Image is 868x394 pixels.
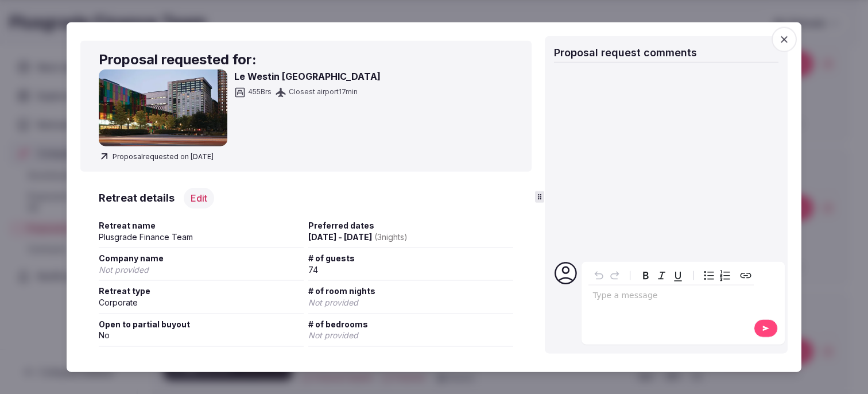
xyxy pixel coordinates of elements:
[99,285,304,297] span: Retreat type
[308,231,408,241] span: [DATE] - [DATE]
[99,151,214,163] span: Proposal requested on [DATE]
[99,297,304,308] div: Corporate
[670,267,686,283] button: Underline
[99,69,227,146] img: Le Westin Montreal
[99,220,304,231] span: Retreat name
[99,231,304,242] div: Plusgrade Finance Team
[701,267,717,283] button: Bulleted list
[308,330,358,340] span: Not provided
[738,267,754,283] button: Create link
[99,253,304,264] span: Company name
[308,264,513,275] div: 74
[554,47,697,59] span: Proposal request comments
[99,318,304,330] span: Open to partial buyout
[717,267,733,283] button: Numbered list
[99,264,149,274] span: Not provided
[184,188,214,208] button: Edit
[234,69,381,83] h3: Le Westin [GEOGRAPHIC_DATA]
[588,285,754,308] div: editable markdown
[248,87,272,97] span: 455 Brs
[308,285,513,297] span: # of room nights
[99,50,513,69] h2: Proposal requested for:
[99,191,175,205] h3: Retreat details
[308,318,513,330] span: # of bedrooms
[638,267,654,283] button: Bold
[308,298,358,307] span: Not provided
[308,220,513,231] span: Preferred dates
[654,267,670,283] button: Italic
[289,87,358,97] span: Closest airport 17 min
[99,330,304,341] div: No
[701,267,733,283] div: toggle group
[374,231,408,241] span: ( 3 night s )
[308,253,513,264] span: # of guests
